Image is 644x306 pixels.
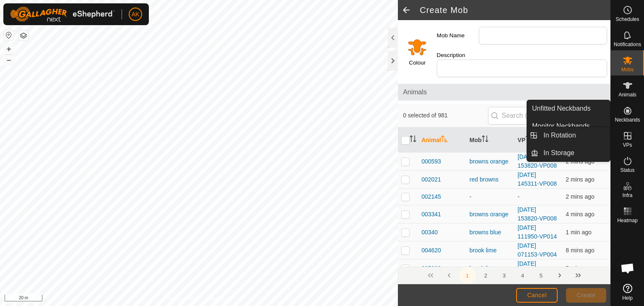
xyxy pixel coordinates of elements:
label: Description [437,51,479,60]
span: 004620 [421,246,441,255]
button: Next Page [551,267,568,284]
div: browns orange [470,210,511,219]
a: [DATE] 071153-VP004 [518,260,557,276]
span: Infra [622,193,632,198]
span: 10 Sept 2025, 2:31 pm [566,193,594,200]
span: Monitor Neckbands [532,121,590,131]
span: Cancel [527,292,547,298]
button: Create [566,288,606,303]
span: 0 selected of 981 [403,111,488,120]
li: In Rotation [527,127,610,144]
span: 10 Sept 2025, 2:25 pm [566,247,594,254]
span: Animals [618,92,636,97]
a: [DATE] 153820-VP008 [518,153,557,169]
a: In Storage [538,145,610,161]
span: In Rotation [543,130,576,140]
a: Help [611,280,644,304]
a: [DATE] 111950-VP014 [518,224,557,240]
p-sorticon: Activate to sort [525,137,532,143]
span: Neckbands [615,117,640,122]
button: Last Page [570,267,587,284]
a: In Rotation [538,127,610,144]
a: Contact Us [207,295,232,303]
span: Create [577,292,596,298]
button: Map Layers [18,31,29,41]
button: + [4,44,14,54]
span: Heatmap [617,218,638,223]
a: Unfitted Neckbands [527,100,610,117]
span: 000593 [421,157,441,166]
label: Mob Name [437,27,479,44]
a: [DATE] 153820-VP008 [518,206,557,222]
button: – [4,55,14,65]
button: 2 [478,267,494,284]
span: Unfitted Neckbands [532,104,591,114]
span: Help [622,296,633,301]
label: Colour [409,59,426,67]
a: [DATE] 145311-VP008 [518,171,557,187]
span: In Storage [543,148,574,158]
app-display-virtual-paddock-transition: - [518,193,520,200]
span: 10 Sept 2025, 2:29 pm [566,211,594,218]
div: brook lime [470,246,511,255]
button: 5 [533,267,550,284]
h2: Create Mob [420,5,610,15]
th: Mob [466,127,514,153]
button: 3 [496,267,513,284]
div: Open chat [615,256,640,281]
span: Status [620,168,634,173]
span: 10 Sept 2025, 2:31 pm [566,158,594,165]
span: AK [132,10,140,19]
p-sorticon: Activate to sort [482,137,488,143]
span: 00340 [421,228,438,237]
span: 10 Sept 2025, 2:28 pm [566,265,594,272]
button: Cancel [516,288,558,303]
span: VPs [623,143,632,148]
span: 10 Sept 2025, 2:32 pm [566,229,591,236]
button: 1 [459,267,476,284]
li: In Storage [527,145,610,161]
span: 003341 [421,210,441,219]
th: VP [514,127,563,153]
span: Schedules [615,17,639,22]
input: Search (S) [488,107,589,124]
th: Animal [418,127,466,153]
a: [DATE] 071153-VP004 [518,242,557,258]
span: 10 Sept 2025, 2:31 pm [566,176,594,183]
span: Animals [403,87,605,97]
div: - [470,192,511,201]
span: 005208 [421,264,441,273]
p-sorticon: Activate to sort [410,137,416,143]
span: 002021 [421,175,441,184]
span: Notifications [614,42,641,47]
div: red browns [470,175,511,184]
div: browns orange [470,157,511,166]
div: browns blue [470,228,511,237]
button: Reset Map [4,30,14,40]
button: 4 [514,267,531,284]
span: 002145 [421,192,441,201]
p-sorticon: Activate to sort [441,137,448,143]
img: Gallagher Logo [10,7,115,22]
a: Privacy Policy [166,295,197,303]
a: Monitor Neckbands [527,118,610,135]
div: brook lime [470,264,511,273]
span: Mobs [621,67,634,72]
